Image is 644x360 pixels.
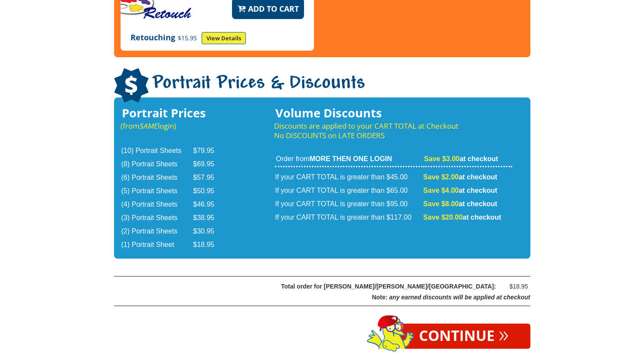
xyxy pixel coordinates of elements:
a: Continue» [397,324,530,349]
h3: Volume Discounts [274,108,513,118]
td: (6) Portrait Sheets [121,172,193,184]
td: (8) Portrait Sheets [121,158,193,171]
td: (10) Portrait Sheets [121,145,193,157]
span: Save $3.00 [424,155,460,162]
td: $57.95 [193,172,225,184]
td: If your CART TOTAL is greater than $95.00 [275,198,422,211]
div: Total order for [PERSON_NAME]/[PERSON_NAME]/[GEOGRAPHIC_DATA]: [136,281,496,292]
strong: at checkout [424,155,498,162]
td: Order from [275,154,422,167]
td: If your CART TOTAL is greater than $117.00 [275,211,422,224]
h1: Portrait Prices & Discounts [114,68,530,104]
td: If your CART TOTAL is greater than $45.00 [275,168,422,184]
strong: at checkout [423,200,497,208]
td: (4) Portrait Sheets [121,198,193,211]
td: $79.95 [193,145,225,157]
td: $69.95 [193,158,225,171]
strong: at checkout [423,187,497,194]
span: $15.95 [175,34,199,42]
strong: at checkout [423,214,501,221]
td: $46.95 [193,198,225,211]
strong: MORE THEN ONE LOGIN [310,155,392,162]
td: If your CART TOTAL is greater than $65.00 [275,185,422,197]
td: $30.95 [193,225,225,238]
span: Note: [372,294,388,301]
p: (from login) [121,121,226,131]
a: View Details [202,32,246,44]
td: $50.95 [193,185,225,198]
span: Save $20.00 [423,214,463,221]
em: SAME [140,121,158,131]
td: $38.95 [193,212,225,224]
span: any earned discounts will be applied at checkout [389,294,530,301]
p: Discounts are applied to your CART TOTAL at Checkout No DISCOUNTS on LATE ORDERS [274,121,513,140]
td: (3) Portrait Sheets [121,212,193,224]
p: Retouching [131,32,304,44]
span: Save $2.00 [423,173,459,181]
h3: Portrait Prices [121,108,226,118]
span: Save $4.00 [423,187,459,194]
strong: at checkout [423,173,497,181]
td: $18.95 [193,239,225,251]
span: » [499,329,509,338]
span: Save $8.00 [423,200,459,208]
td: (2) Portrait Sheets [121,225,193,238]
td: (5) Portrait Sheets [121,185,193,198]
div: $18.95 [502,281,528,292]
td: (1) Portrait Sheet [121,239,193,251]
